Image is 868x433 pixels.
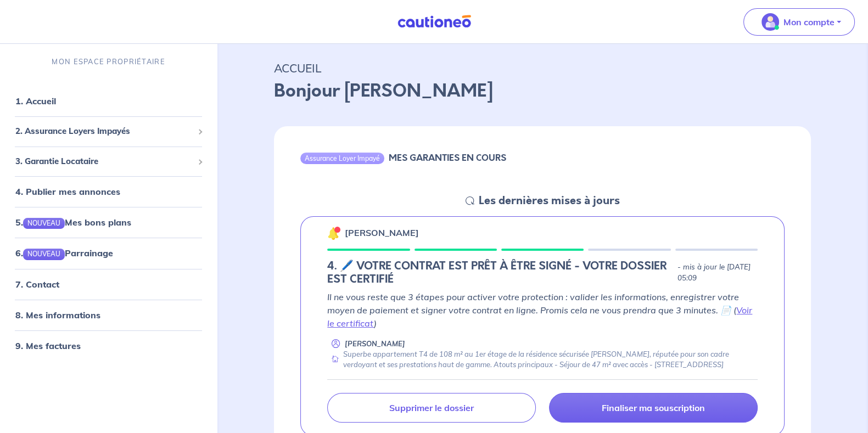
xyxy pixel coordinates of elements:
p: - mis à jour le [DATE] 05:09 [677,262,758,284]
a: 4. Publier mes annonces [15,186,120,197]
div: 6.NOUVEAUParrainage [4,242,212,264]
a: 5.NOUVEAUMes bons plans [15,217,131,228]
span: 3. Garantie Locataire [15,155,193,168]
h5: Les dernières mises à jours [479,194,620,207]
p: MON ESPACE PROPRIÉTAIRE [52,57,165,67]
p: Supprimer le dossier [389,402,474,413]
img: Cautioneo [393,15,475,29]
div: state: CONTRACT-INFO-IN-PROGRESS, Context: NEW,CHOOSE-CERTIFICATE,ALONE,LESSOR-DOCUMENTS [327,260,758,286]
p: Bonjour [PERSON_NAME] [274,78,811,104]
p: Mon compte [783,15,835,29]
img: 🔔 [327,227,340,240]
a: Voir le certificat [327,305,752,329]
div: 5.NOUVEAUMes bons plans [4,211,212,233]
div: 9. Mes factures [4,334,212,356]
span: 2. Assurance Loyers Impayés [15,125,193,138]
div: 4. Publier mes annonces [4,181,212,203]
a: 9. Mes factures [15,340,81,351]
a: Finaliser ma souscription [549,393,758,423]
div: Superbe appartement T4 de 108 m² au 1er étage de la résidence sécurisée [PERSON_NAME], réputée po... [327,349,758,370]
a: 1. Accueil [15,95,56,106]
p: Il ne vous reste que 3 étapes pour activer votre protection : valider les informations, enregistr... [327,290,758,330]
a: 8. Mes informations [15,309,100,320]
p: Finaliser ma souscription [602,402,705,413]
a: Supprimer le dossier [327,393,536,423]
div: 3. Garantie Locataire [4,151,212,172]
div: 8. Mes informations [4,303,212,325]
a: 7. Contact [15,278,59,289]
div: 7. Contact [4,273,212,295]
h6: MES GARANTIES EN COURS [389,153,506,163]
p: ACCUEIL [274,58,811,78]
h5: 4. 🖊️ VOTRE CONTRAT EST PRÊT À ÊTRE SIGNÉ - VOTRE DOSSIER EST CERTIFIÉ [327,260,673,286]
div: 2. Assurance Loyers Impayés [4,121,212,142]
div: 1. Accueil [4,90,212,112]
a: 6.NOUVEAUParrainage [15,248,113,258]
button: illu_account_valid_menu.svgMon compte [743,8,855,36]
p: [PERSON_NAME] [345,226,419,239]
p: [PERSON_NAME] [345,339,405,349]
img: illu_account_valid_menu.svg [761,13,779,31]
div: Assurance Loyer Impayé [300,153,384,164]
